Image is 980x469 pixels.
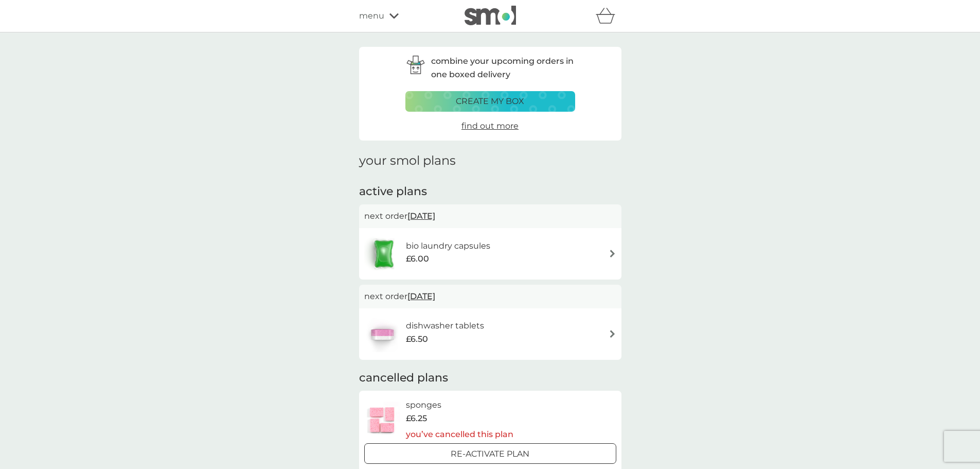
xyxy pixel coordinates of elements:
img: dishwasher tablets [364,316,400,352]
p: you’ve cancelled this plan [406,428,513,441]
p: create my box [456,95,524,108]
img: arrow right [609,330,616,338]
span: menu [359,9,384,23]
span: [DATE] [407,286,435,306]
span: £6.25 [406,412,427,425]
a: find out more [461,119,519,133]
h6: sponges [406,398,513,412]
p: next order [364,210,616,223]
span: £6.00 [406,252,429,266]
button: Re-activate Plan [364,443,616,464]
h6: bio laundry capsules [406,239,490,253]
p: next order [364,290,616,303]
img: smol [465,6,516,25]
p: Re-activate Plan [451,447,529,461]
span: £6.50 [406,333,428,346]
img: sponges [364,402,400,438]
span: find out more [461,121,519,131]
button: create my box [405,91,575,112]
h1: your smol plans [359,153,621,168]
h6: dishwasher tablets [406,319,484,333]
img: arrow right [609,250,616,257]
div: basket [596,6,621,26]
img: bio laundry capsules [364,236,403,272]
p: combine your upcoming orders in one boxed delivery [431,55,575,81]
span: [DATE] [407,206,435,226]
h2: active plans [359,184,621,200]
h2: cancelled plans [359,370,621,386]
